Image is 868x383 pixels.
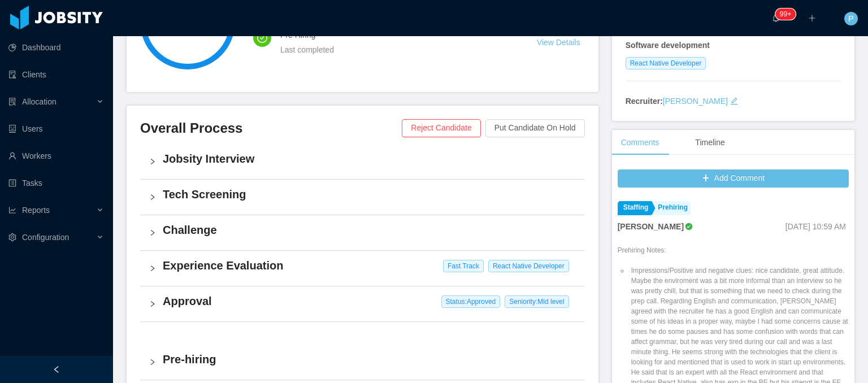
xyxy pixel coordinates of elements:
[626,57,706,69] span: React Native Developer
[8,98,16,106] i: icon: solution
[537,38,580,47] a: View Details
[730,97,738,105] i: icon: edit
[22,206,50,215] span: Reports
[772,14,780,22] i: icon: bell
[808,14,816,22] i: icon: plus
[8,145,104,167] a: icon: userWorkers
[663,97,728,106] a: [PERSON_NAME]
[22,233,69,242] span: Configuration
[280,43,510,56] div: Last completed
[8,36,104,59] a: icon: pie-chartDashboard
[402,119,480,137] button: Reject Candidate
[140,345,585,380] div: icon: rightPre-hiring
[626,41,710,50] strong: Software development
[140,251,585,286] div: icon: rightExperience Evaluation
[163,222,576,238] h4: Challenge
[775,8,796,20] sup: 1705
[618,222,684,231] strong: [PERSON_NAME]
[441,295,501,308] span: Status: Approved
[149,158,156,165] i: icon: right
[618,201,652,215] a: Staffing
[149,194,156,201] i: icon: right
[8,172,104,194] a: icon: profileTasks
[485,119,585,137] button: Put Candidate On Hold
[8,206,16,214] i: icon: line-chart
[140,286,585,321] div: icon: rightApproval
[149,359,156,365] i: icon: right
[443,260,484,272] span: Fast Track
[612,130,669,155] div: Comments
[163,351,576,367] h4: Pre-hiring
[488,260,569,272] span: React Native Developer
[163,151,576,167] h4: Jobsity Interview
[140,144,585,179] div: icon: rightJobsity Interview
[618,169,849,188] button: icon: plusAdd Comment
[140,180,585,215] div: icon: rightTech Screening
[785,222,846,231] span: [DATE] 10:59 AM
[140,119,402,137] h3: Overall Process
[8,117,104,140] a: icon: robotUsers
[149,229,156,236] i: icon: right
[257,33,267,43] i: icon: check-circle
[163,293,576,309] h4: Approval
[22,97,57,106] span: Allocation
[686,130,734,155] div: Timeline
[140,215,585,250] div: icon: rightChallenge
[163,258,576,273] h4: Experience Evaluation
[652,201,691,215] a: Prehiring
[626,97,663,106] strong: Recruiter:
[848,12,853,25] span: P
[163,186,576,202] h4: Tech Screening
[8,63,104,86] a: icon: auditClients
[505,295,568,308] span: Seniority: Mid level
[149,265,156,272] i: icon: right
[149,301,156,307] i: icon: right
[8,233,16,241] i: icon: setting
